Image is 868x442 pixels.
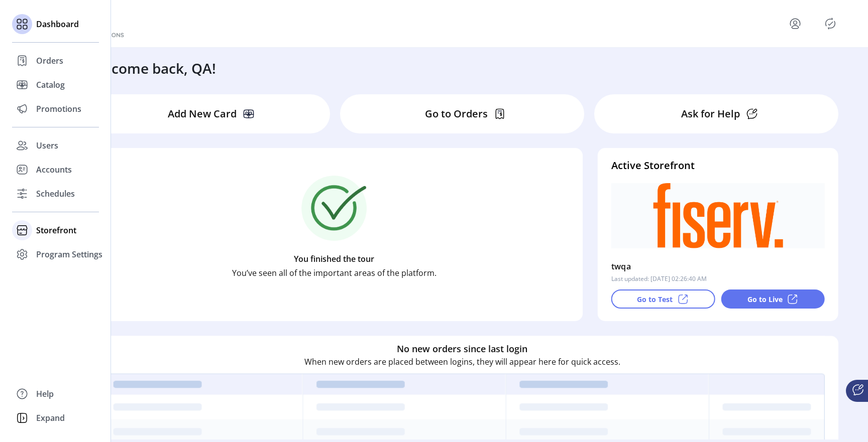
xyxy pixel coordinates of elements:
p: Add New Card [168,106,237,121]
span: Expand [36,412,65,424]
h4: Active Storefront [611,158,825,173]
p: Go to Orders [425,106,488,121]
h3: Welcome back, QA! [86,58,216,79]
p: When new orders are placed between logins, they will appear here for quick access. [304,356,620,368]
p: Go to Live [747,294,783,305]
p: Go to Test [637,294,673,305]
button: Publisher Panel [822,16,838,32]
span: Accounts [36,164,72,176]
p: twqa [611,258,631,274]
p: Last updated: [DATE] 02:26:40 AM [611,274,707,283]
h6: No new orders since last login [397,342,527,356]
span: Users [36,139,58,152]
span: Dashboard [36,18,79,30]
span: Promotions [36,103,81,115]
p: You finished the tour [294,253,374,265]
p: You’ve seen all of the important areas of the platform. [232,267,437,279]
span: Storefront [36,224,76,236]
span: Schedules [36,188,75,200]
span: Help [36,388,54,400]
span: Catalog [36,79,65,91]
span: Program Settings [36,248,102,260]
button: menu [787,16,803,32]
p: Ask for Help [681,106,740,121]
span: Orders [36,55,63,67]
